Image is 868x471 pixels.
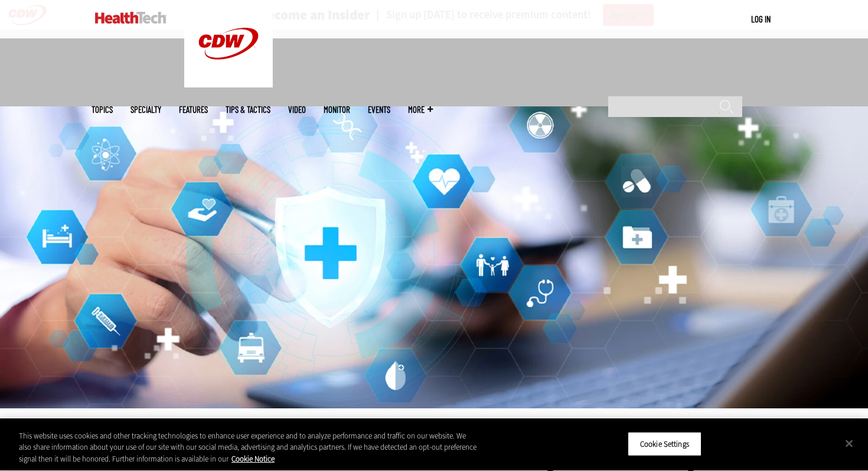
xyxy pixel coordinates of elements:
div: This website uses cookies and other tracking technologies to enhance user experience and to analy... [19,430,478,465]
span: Specialty [130,105,161,114]
a: More information about your privacy [231,454,275,464]
span: Topics [92,105,113,114]
a: MonITor [324,105,350,114]
span: More [408,105,433,114]
a: Log in [751,14,771,24]
a: Video [288,105,306,114]
img: Home [95,12,167,24]
a: CDW [184,78,273,90]
button: Cookie Settings [628,431,701,456]
div: User menu [751,13,771,25]
button: Close [836,430,862,456]
a: Tips & Tactics [226,105,270,114]
a: Events [368,105,390,114]
a: Features [179,105,208,114]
